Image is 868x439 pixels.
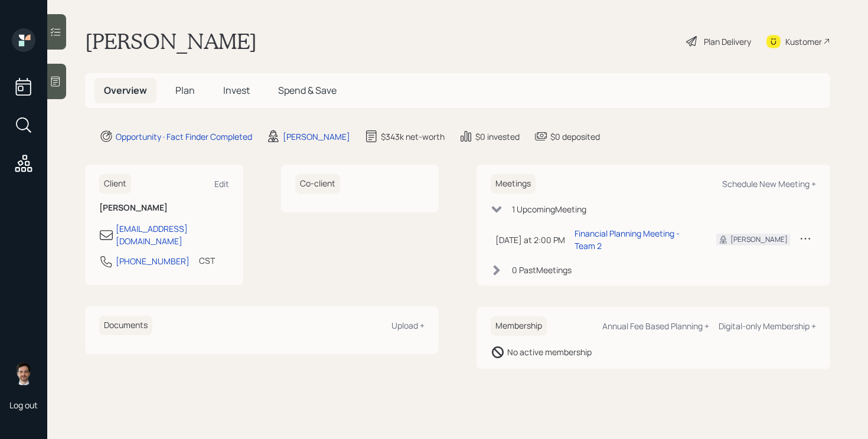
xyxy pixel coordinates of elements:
div: Upload + [391,320,425,331]
div: Opportunity · Fact Finder Completed [116,130,252,143]
div: Log out [9,399,38,411]
div: [EMAIL_ADDRESS][DOMAIN_NAME] [116,222,229,247]
div: [PERSON_NAME] [730,234,788,245]
div: 0 Past Meeting s [512,264,572,276]
div: 1 Upcoming Meeting [512,203,586,215]
div: $0 deposited [550,130,600,143]
div: Kustomer [785,35,822,48]
div: $0 invested [475,130,520,143]
span: Overview [104,84,147,97]
span: Plan [175,84,195,97]
div: Plan Delivery [704,35,751,48]
div: Schedule New Meeting + [722,178,816,189]
div: Annual Fee Based Planning + [602,320,709,332]
h6: Meetings [491,174,536,194]
div: [DATE] at 2:00 PM [495,234,565,246]
div: $343k net-worth [381,130,445,143]
div: Edit [214,178,229,189]
h1: [PERSON_NAME] [85,28,257,54]
img: jonah-coleman-headshot.png [12,362,35,385]
h6: Client [99,174,131,194]
span: Spend & Save [278,84,337,97]
div: No active membership [507,346,592,358]
span: Invest [223,84,250,97]
h6: Co-client [295,174,340,194]
h6: Membership [491,316,547,336]
h6: [PERSON_NAME] [99,203,229,213]
div: [PHONE_NUMBER] [116,255,190,267]
div: Digital-only Membership + [719,320,816,332]
div: CST [199,254,215,267]
h6: Documents [99,316,152,335]
div: Financial Planning Meeting - Team 2 [575,227,697,252]
div: [PERSON_NAME] [283,130,350,143]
